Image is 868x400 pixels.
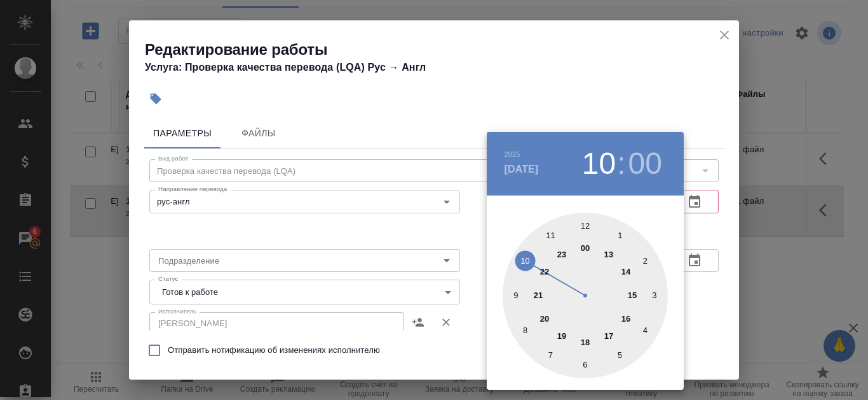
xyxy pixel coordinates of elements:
[582,146,616,182] button: 10
[617,146,625,182] h3: :
[505,150,520,158] button: 2025
[628,146,662,182] button: 00
[505,162,539,177] button: [DATE]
